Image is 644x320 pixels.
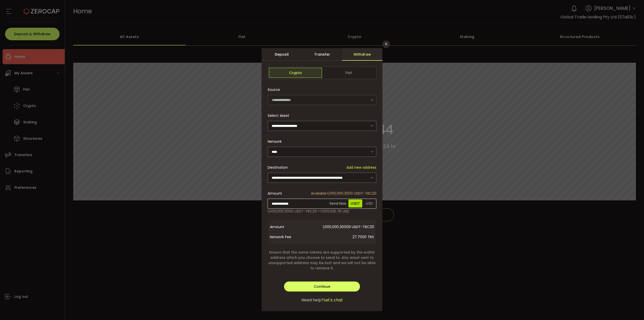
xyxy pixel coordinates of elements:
[268,209,349,214] span: 1,000,000.3000 USDT-TRC20 ≈ 1,000,035.76 USD
[270,232,310,242] span: Network Fee
[310,222,374,232] span: 1,000,000.30009 USDT-TRC20
[585,266,644,320] iframe: Chat Widget
[348,199,362,207] span: USDT
[314,284,330,289] span: Continue
[268,250,376,271] span: Ensure that the same tokens are supported by the wallet address which you choose to send to. Any ...
[324,297,343,303] span: Let's chat
[268,165,288,170] span: Destination
[302,48,342,61] div: Transfer
[262,48,382,311] div: dialog
[311,191,327,196] span: Available:
[585,266,644,320] div: 聊天小组件
[268,191,282,196] span: Amount
[268,85,280,95] span: Source
[364,199,375,207] span: USD
[329,198,347,208] span: Send Max
[310,232,374,242] span: 27.7000 TRX
[382,41,390,48] button: Close
[301,297,324,303] span: Need help?
[311,191,376,196] span: 1,000,000.3000 USDT-TRC20
[284,281,360,292] button: Continue
[342,48,382,61] div: Withdraw
[262,48,302,61] div: Deposit
[268,113,292,118] label: Select Asset
[269,68,322,78] span: Crypto
[268,139,285,144] label: Network
[346,165,376,170] span: Add new address
[270,222,310,232] span: Amount
[322,68,375,78] span: Fiat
